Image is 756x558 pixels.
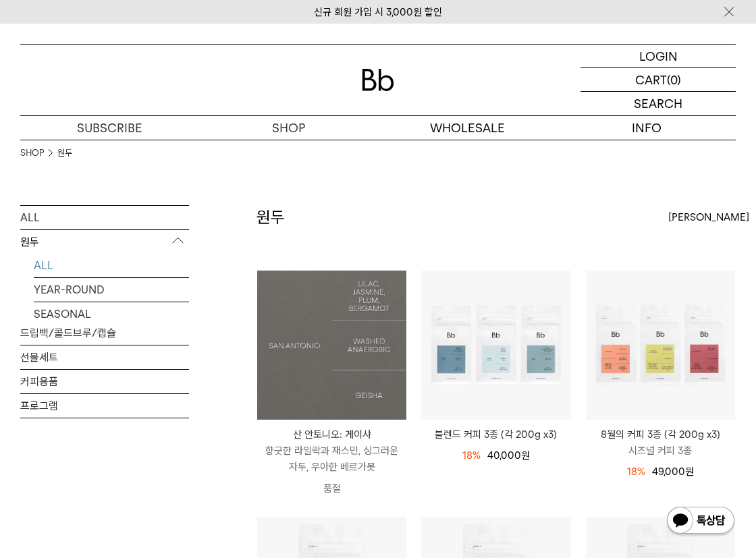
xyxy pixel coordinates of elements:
[586,443,735,459] p: 시즈널 커피 3종
[635,68,667,91] p: CART
[34,254,189,277] a: ALL
[20,345,189,369] a: 선물세트
[57,146,72,160] a: 원두
[421,426,570,443] a: 블렌드 커피 3종 (각 200g x3)
[627,464,645,480] div: 18%
[634,92,682,115] p: SEARCH
[20,116,199,140] a: SUBSCRIBE
[421,271,570,420] img: 블렌드 커피 3종 (각 200g x3)
[20,321,189,345] a: 드립백/콜드브루/캡슐
[314,6,442,18] a: 신규 회원 가입 시 3,000원 할인
[362,69,394,91] img: 로고
[639,45,678,67] p: LOGIN
[378,116,557,140] p: WHOLESALE
[557,116,736,140] p: INFO
[20,206,189,229] a: ALL
[20,394,189,418] a: 프로그램
[667,68,681,91] p: (0)
[462,447,481,464] div: 18%
[20,230,189,254] p: 원두
[586,271,735,420] img: 8월의 커피 3종 (각 200g x3)
[34,302,189,326] a: SEASONAL
[257,443,406,475] p: 향긋한 라일락과 재스민, 싱그러운 자두, 우아한 베르가못
[666,505,736,538] img: 카카오톡 채널 1:1 채팅 버튼
[685,466,694,478] span: 원
[257,271,406,420] a: 산 안토니오: 게이샤
[586,426,735,443] p: 8월의 커피 3종 (각 200g x3)
[668,209,749,225] span: [PERSON_NAME]
[487,449,530,462] span: 40,000
[652,466,694,478] span: 49,000
[580,45,736,68] a: LOGIN
[256,206,285,229] h2: 원두
[20,146,44,160] a: SHOP
[580,68,736,92] a: CART (0)
[521,449,530,462] span: 원
[34,278,189,302] a: YEAR-ROUND
[257,271,406,420] img: 1000001220_add2_044.jpg
[257,475,406,502] p: 품절
[257,426,406,443] p: 산 안토니오: 게이샤
[20,370,189,393] a: 커피용품
[586,426,735,459] a: 8월의 커피 3종 (각 200g x3) 시즈널 커피 3종
[199,116,378,140] a: SHOP
[257,426,406,475] a: 산 안토니오: 게이샤 향긋한 라일락과 재스민, 싱그러운 자두, 우아한 베르가못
